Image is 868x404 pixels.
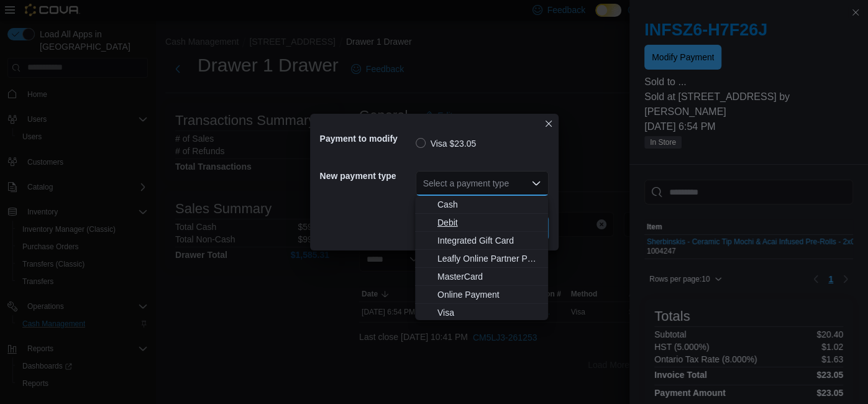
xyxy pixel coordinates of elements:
[437,216,541,229] span: Debit
[415,214,548,232] button: Debit
[415,196,548,214] button: Cash
[437,306,541,319] span: Visa
[415,232,548,250] button: Integrated Gift Card
[423,176,424,191] input: Accessible screen reader label
[415,304,548,322] button: Visa
[437,252,541,265] span: Leafly Online Partner Payment
[437,270,541,283] span: MasterCard
[437,288,541,301] span: Online Payment
[437,234,541,247] span: Integrated Gift Card
[416,136,477,151] label: Visa $23.05
[415,250,548,268] button: Leafly Online Partner Payment
[320,126,413,151] h5: Payment to modify
[541,116,556,131] button: Closes this modal window
[531,178,541,188] button: Close list of options
[415,196,548,322] div: Choose from the following options
[415,268,548,286] button: MasterCard
[415,286,548,304] button: Online Payment
[320,163,413,188] h5: New payment type
[437,198,541,211] span: Cash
